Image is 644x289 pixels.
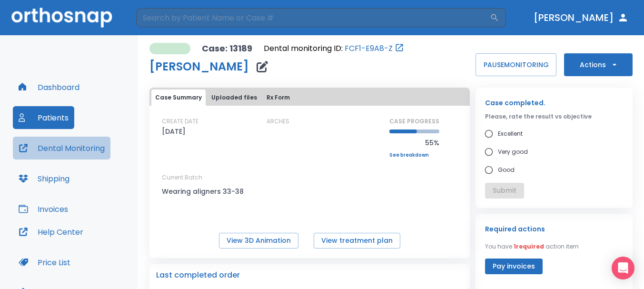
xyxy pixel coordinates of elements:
button: View 3D Animation [219,233,298,249]
p: You have action item [485,242,579,251]
button: Pay invoices [485,259,543,274]
button: Rx Form [263,90,294,106]
button: [PERSON_NAME] [530,9,633,26]
button: Help Center [13,220,89,243]
p: Case completed. [485,97,623,109]
a: See breakdown [389,152,439,158]
p: Dental monitoring ID: [264,43,343,54]
div: Open Intercom Messenger [612,257,634,279]
div: tabs [151,90,468,106]
h1: [PERSON_NAME] [149,61,249,72]
button: View treatment plan [314,233,400,249]
span: Good [498,164,515,176]
a: FCF1-E9A8-Z [345,43,393,54]
p: CASE PROGRESS [389,117,439,126]
button: Uploaded files [208,90,261,106]
p: Case: 13189 [202,43,252,54]
p: 55% [389,137,439,149]
button: Price List [13,251,76,274]
button: Dental Monitoring [13,137,110,159]
p: CREATE DATE [162,117,198,126]
p: Last completed order [156,269,240,281]
img: Orthosnap [11,8,112,27]
p: [DATE] [162,126,186,137]
p: Current Batch [162,173,248,182]
p: Required actions [485,223,545,235]
div: Open patient in dental monitoring portal [264,43,404,54]
span: Excellent [498,128,523,140]
button: PAUSEMONITORING [476,53,556,76]
span: Very good [498,146,528,158]
p: Please, rate the result vs objective [485,112,623,121]
button: Actions [564,53,633,76]
button: Shipping [13,167,75,190]
button: Patients [13,106,74,129]
p: Wearing aligners 33-38 [162,186,248,197]
button: Case Summary [151,90,206,106]
button: Invoices [13,198,74,220]
span: 1 required [514,242,544,250]
input: Search by Patient Name or Case # [136,8,490,27]
button: Dashboard [13,76,85,99]
p: ARCHES [267,117,289,126]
